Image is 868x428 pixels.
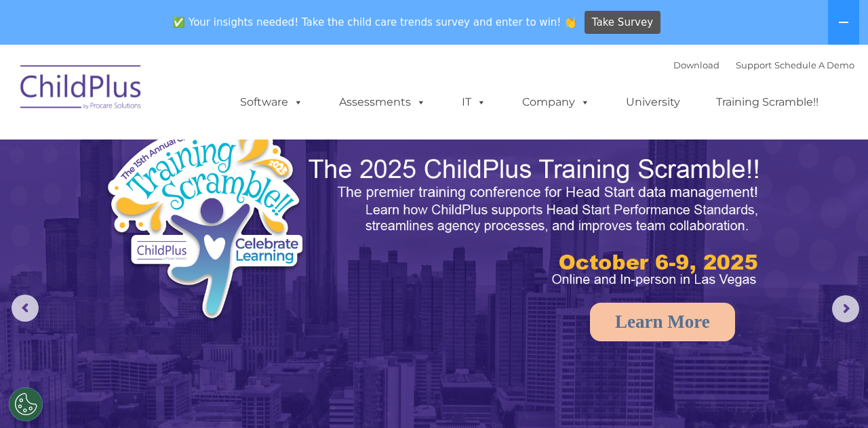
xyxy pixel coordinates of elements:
[774,60,854,70] a: Schedule A Demo
[167,9,583,35] span: ✅ Your insights needed! Take the child care trends survey and enter to win! 👏
[448,89,500,116] a: IT
[590,303,735,341] a: Learn More
[189,145,246,155] span: Phone number
[673,60,854,70] font: |
[703,89,832,116] a: Training Scramble!!
[509,89,604,116] a: Company
[592,11,653,35] span: Take Survey
[189,89,230,100] span: Last name
[9,387,43,421] button: Cookies Settings
[612,89,694,116] a: University
[673,60,719,70] a: Download
[226,89,317,116] a: Software
[325,89,439,116] a: Assessments
[585,11,661,35] a: Take Survey
[14,56,149,123] img: ChildPlus by Procare Solutions
[736,60,772,70] a: Support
